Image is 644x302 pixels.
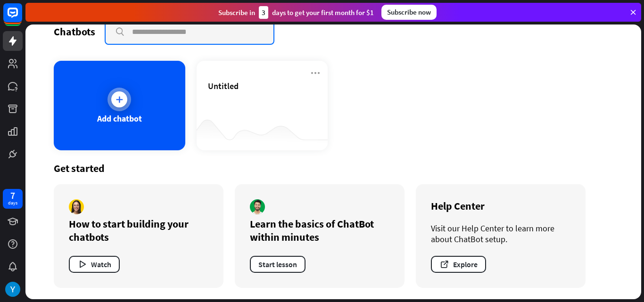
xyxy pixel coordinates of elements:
button: Watch [69,256,120,273]
button: Start lesson [250,256,305,273]
div: Get started [54,162,613,175]
div: Learn the basics of ChatBot within minutes [250,217,389,244]
div: days [8,200,17,206]
div: Subscribe now [381,5,437,20]
img: author [69,199,84,214]
button: Open LiveChat chat widget [8,4,36,32]
span: Untitled [208,81,239,91]
div: Help Center [431,199,570,212]
button: Explore [431,256,486,273]
img: author [250,199,265,214]
div: Subscribe in days to get your first month for $1 [218,6,374,19]
div: How to start building your chatbots [69,217,208,244]
div: 7 [10,191,15,200]
div: Visit our Help Center to learn more about ChatBot setup. [431,223,570,245]
div: Add chatbot [97,113,142,124]
div: 3 [259,6,268,19]
a: 7 days [3,189,23,209]
div: Chatbots [54,25,95,38]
